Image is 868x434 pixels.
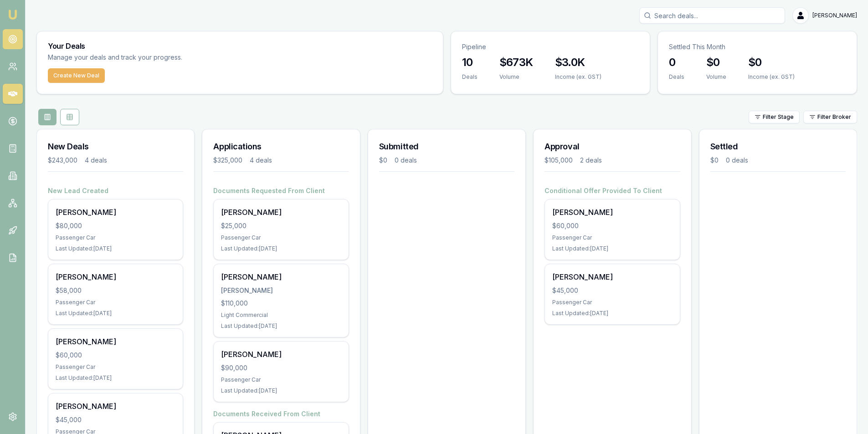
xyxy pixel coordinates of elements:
div: 0 deals [395,156,417,165]
div: $60,000 [56,351,175,360]
div: 4 deals [85,156,107,165]
h3: Submitted [379,140,514,153]
div: Volume [499,73,533,81]
h3: Approval [544,140,680,153]
div: 0 deals [726,156,748,165]
div: $45,000 [552,286,672,295]
h3: New Deals [48,140,183,153]
h3: 0 [669,55,684,70]
div: $90,000 [221,363,341,373]
div: [PERSON_NAME] [56,271,175,282]
div: [PERSON_NAME] [221,349,341,360]
div: Income (ex. GST) [748,73,795,81]
div: [PERSON_NAME] [221,207,341,218]
div: $58,000 [56,286,175,295]
div: $105,000 [544,156,573,165]
div: [PERSON_NAME] [56,401,175,412]
div: [PERSON_NAME] [552,207,672,218]
div: Last Updated: [DATE] [552,310,672,317]
div: $25,000 [221,221,341,230]
div: Last Updated: [DATE] [56,310,175,317]
div: 4 deals [250,156,272,165]
div: [PERSON_NAME] [221,271,341,282]
button: Filter Stage [749,111,800,123]
div: Passenger Car [552,299,672,306]
div: Last Updated: [DATE] [56,245,175,252]
p: Settled This Month [669,42,846,51]
h4: Documents Received From Client [213,409,349,419]
h3: $673K [499,55,533,70]
img: emu-icon-u.png [7,9,18,20]
div: Last Updated: [DATE] [221,322,341,330]
span: [PERSON_NAME] [812,12,857,19]
div: $0 [710,156,719,165]
p: Pipeline [462,42,639,51]
div: Income (ex. GST) [555,73,601,81]
button: Create New Deal [48,68,105,83]
h3: 10 [462,55,478,70]
span: Filter Stage [763,113,794,121]
button: Filter Broker [803,111,857,123]
div: 2 deals [580,156,602,165]
div: Last Updated: [DATE] [221,387,341,394]
div: Last Updated: [DATE] [56,374,175,382]
h3: Applications [213,140,349,153]
div: Volume [706,73,726,81]
div: $60,000 [552,221,672,230]
div: $325,000 [213,156,242,165]
div: Passenger Car [221,376,341,383]
div: $243,000 [48,156,77,165]
div: Deals [462,73,478,81]
div: Deals [669,73,684,81]
div: Passenger Car [221,234,341,241]
h3: $0 [706,55,726,70]
h4: Conditional Offer Provided To Client [544,186,680,195]
div: Passenger Car [56,234,175,241]
h3: Settled [710,140,846,153]
h3: Your Deals [48,42,432,50]
h3: $3.0K [555,55,601,70]
div: [PERSON_NAME] [56,336,175,347]
div: $110,000 [221,299,341,308]
div: Passenger Car [56,299,175,306]
div: Last Updated: [DATE] [221,245,341,252]
div: [PERSON_NAME] [56,207,175,218]
input: Search deals [639,7,785,24]
span: Filter Broker [817,113,851,121]
div: [PERSON_NAME] [552,271,672,282]
div: $45,000 [56,415,175,424]
h4: New Lead Created [48,186,183,195]
div: Passenger Car [56,363,175,371]
div: Last Updated: [DATE] [552,245,672,252]
div: Passenger Car [552,234,672,241]
div: $0 [379,156,387,165]
div: Light Commercial [221,311,341,319]
div: $80,000 [56,221,175,230]
div: [PERSON_NAME] [221,286,341,295]
h3: $0 [748,55,795,70]
p: Manage your deals and track your progress. [48,52,281,63]
h4: Documents Requested From Client [213,186,349,195]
